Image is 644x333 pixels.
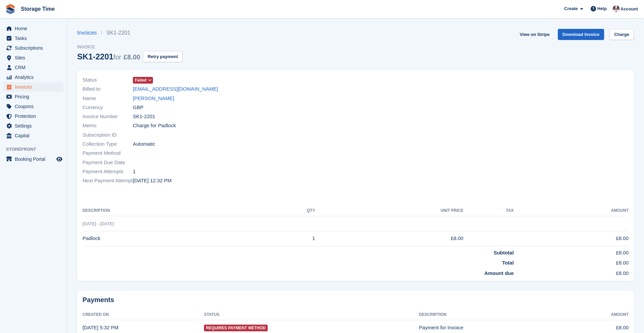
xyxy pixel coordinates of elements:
span: GBP [133,104,144,111]
span: Subscription ID [83,131,133,139]
th: Description [83,205,261,216]
th: Description [419,310,569,320]
a: menu [3,121,63,131]
th: Unit Price [315,205,463,216]
span: Coupons [15,102,55,111]
button: Retry payment [143,51,182,62]
a: Download Invoice [558,29,604,40]
td: 1 [261,231,315,246]
a: menu [3,53,63,62]
span: Collection Type [83,140,133,148]
strong: Subtotal [494,250,514,255]
span: Charge for Padlock [133,122,176,130]
td: £8.00 [514,231,629,246]
span: Currency [83,104,133,111]
a: [EMAIL_ADDRESS][DOMAIN_NAME] [133,85,218,93]
span: Tasks [15,34,55,43]
span: Payment Method [83,149,133,157]
div: SK1-2201 [77,52,140,61]
th: Status [204,310,419,320]
span: Booking Portal [15,154,55,164]
span: Invoices [15,82,55,92]
a: menu [3,63,63,72]
span: Invoice [77,44,182,50]
a: menu [3,111,63,121]
span: 1 [133,168,136,176]
span: Memo [83,122,133,130]
a: menu [3,34,63,43]
td: £8.00 [514,267,629,277]
span: Capital [15,131,55,140]
th: Amount [514,205,629,216]
span: Subscriptions [15,43,55,53]
th: Tax [463,205,514,216]
span: SK1-2201 [133,113,155,121]
a: Charge [609,29,634,40]
th: Amount [569,310,629,320]
nav: breadcrumbs [77,29,182,37]
span: Requires Payment Method [204,325,268,331]
a: menu [3,43,63,53]
td: £8.00 [514,256,629,267]
td: £8.00 [315,231,463,246]
span: Protection [15,111,55,121]
span: Settings [15,121,55,131]
span: Next Payment Attempt [83,177,133,185]
span: Payment Due Date [83,159,133,166]
span: Failed [135,77,147,83]
th: Created On [83,310,204,320]
span: Home [15,24,55,33]
span: Help [597,5,607,12]
span: Name [83,95,133,102]
span: for [113,53,121,61]
a: Failed [133,76,153,84]
strong: Amount due [484,270,514,276]
time: 2025-10-01 11:32:43 UTC [133,177,172,185]
a: menu [3,154,63,164]
span: Sites [15,53,55,62]
span: Account [621,6,638,12]
span: CRM [15,63,55,72]
span: Automatic [133,140,155,148]
span: [DATE] - [DATE] [83,221,114,226]
a: [PERSON_NAME] [133,95,174,102]
a: menu [3,24,63,33]
span: Payment Attempts [83,168,133,176]
span: £8.00 [123,53,140,61]
td: £8.00 [514,246,629,256]
a: Invoices [77,29,101,37]
span: Analytics [15,73,55,82]
a: menu [3,92,63,101]
img: stora-icon-8386f47178a22dfd0bd8f6a31ec36ba5ce8667c1dd55bd0f319d3a0aa187defe.svg [5,4,15,14]
td: Padlock [83,231,261,246]
h2: Payments [83,296,629,304]
strong: Total [502,260,514,266]
span: Create [564,5,578,12]
a: Storage Time [18,3,57,14]
span: Status [83,76,133,84]
span: Storefront [6,146,67,153]
span: Pricing [15,92,55,101]
time: 2025-09-29 16:32:41 UTC [83,325,118,330]
th: QTY [261,205,315,216]
a: Preview store [55,155,63,163]
a: menu [3,131,63,140]
span: Invoice Number [83,113,133,121]
img: Saeed [613,5,620,12]
a: menu [3,102,63,111]
a: menu [3,73,63,82]
span: Billed to [83,85,133,93]
a: View on Stripe [517,29,552,40]
a: menu [3,82,63,92]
